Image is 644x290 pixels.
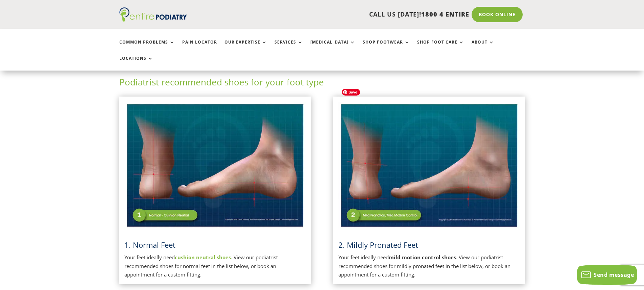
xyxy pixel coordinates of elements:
[594,271,634,279] span: Send message
[182,40,217,54] a: Pain Locator
[421,10,469,18] span: 1800 4 ENTIRE
[119,16,187,23] a: Entire Podiatry
[224,40,267,54] a: Our Expertise
[124,240,175,250] a: 1. Normal Feet
[119,40,175,54] a: Common Problems
[472,40,494,54] a: About
[119,7,187,22] img: logo (1)
[119,76,525,91] h2: Podiatrist recommended shoes for your foot type
[213,10,469,19] p: CALL US [DATE]!
[472,7,523,22] a: Book Online
[342,89,360,96] span: Save
[363,40,410,54] a: Shop Footwear
[175,254,231,261] a: cushion neutral shoes
[124,102,306,230] img: Normal Feet - View Podiatrist Recommended Cushion Neutral Shoes
[338,253,520,279] p: Your feet ideally need . View our podiatrist recommended shoes for mildly pronated feet in the li...
[124,253,306,279] p: Your feet ideally need . View our podiatrist recommended shoes for normal feet in the list below,...
[310,40,355,54] a: [MEDICAL_DATA]
[417,40,464,54] a: Shop Foot Care
[338,240,418,250] span: 2. Mildly Pronated Feet
[119,56,153,71] a: Locations
[577,265,637,285] button: Send message
[275,40,303,54] a: Services
[389,254,456,261] strong: mild motion control shoes
[338,102,520,230] img: Mildly Pronated Feet - View Podiatrist Recommended Mild Motion Control Shoes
